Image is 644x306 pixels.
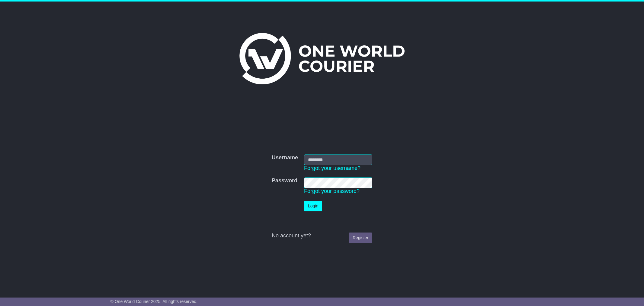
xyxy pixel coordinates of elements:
[304,165,360,171] a: Forgot your username?
[349,233,372,243] a: Register
[272,177,297,184] label: Password
[272,233,372,239] div: No account yet?
[304,188,360,194] a: Forgot your password?
[239,33,404,84] img: One World
[304,201,322,211] button: Login
[272,155,298,161] label: Username
[111,299,198,304] span: © One World Courier 2025. All rights reserved.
